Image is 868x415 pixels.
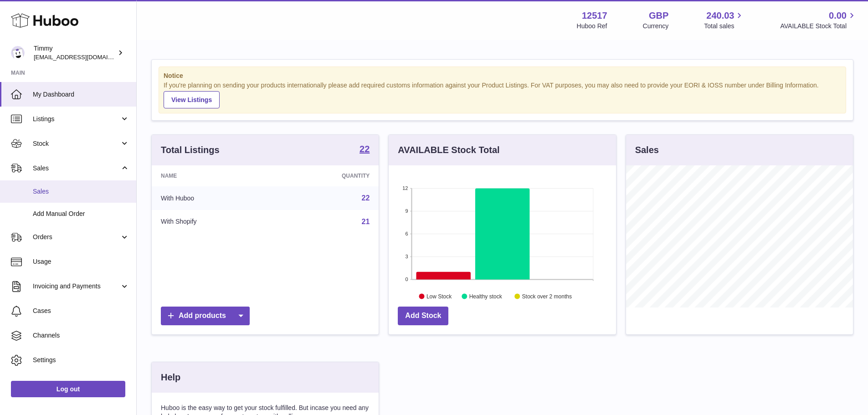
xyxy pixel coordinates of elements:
span: Total sales [704,22,745,31]
span: Stock [33,139,120,148]
span: AVAILABLE Stock Total [780,22,857,31]
a: View Listings [164,91,220,108]
a: Log out [11,381,125,397]
span: 240.03 [706,10,734,22]
a: 21 [362,218,370,225]
h3: Sales [635,144,659,156]
span: [EMAIL_ADDRESS][DOMAIN_NAME] [34,53,134,61]
div: Currency [643,22,669,31]
strong: Notice [164,72,841,80]
span: Cases [33,307,129,315]
a: 22 [360,144,370,155]
span: Orders [33,233,120,241]
h3: Help [161,371,180,384]
img: internalAdmin-12517@internal.huboo.com [11,46,25,60]
strong: 12517 [582,10,607,22]
span: Listings [33,115,120,123]
text: Healthy stock [469,293,503,299]
span: My Dashboard [33,90,129,99]
text: Stock over 2 months [522,293,572,299]
span: Channels [33,331,129,340]
span: Sales [33,164,120,173]
div: Huboo Ref [577,22,607,31]
text: 9 [406,208,408,214]
td: With Shopify [152,210,274,234]
a: Add products [161,307,250,325]
th: Quantity [274,165,379,186]
span: Add Manual Order [33,210,129,218]
text: 0 [406,277,408,282]
a: Add Stock [398,307,448,325]
text: Low Stock [426,293,452,299]
td: With Huboo [152,186,274,210]
text: 3 [406,254,408,259]
text: 6 [406,231,408,236]
a: 22 [362,194,370,202]
text: 12 [403,185,408,191]
h3: AVAILABLE Stock Total [398,144,499,156]
span: Usage [33,257,129,266]
span: Sales [33,187,129,196]
a: 240.03 Total sales [704,10,745,31]
strong: GBP [649,10,668,22]
div: Timmy [34,44,116,61]
h3: Total Listings [161,144,220,156]
div: If you're planning on sending your products internationally please add required customs informati... [164,81,841,108]
span: Settings [33,356,129,364]
th: Name [152,165,274,186]
strong: 22 [360,144,370,154]
span: Invoicing and Payments [33,282,120,291]
span: 0.00 [829,10,847,22]
a: 0.00 AVAILABLE Stock Total [780,10,857,31]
